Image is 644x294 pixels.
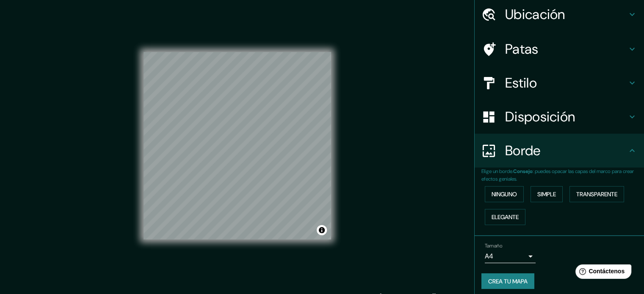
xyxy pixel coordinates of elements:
[475,134,644,168] div: Borde
[488,278,528,285] font: Crea tu mapa
[505,108,575,126] font: Disposición
[569,186,624,202] button: Transparente
[531,186,563,202] button: Simple
[505,5,565,23] font: Ubicación
[576,190,617,198] font: Transparente
[505,142,541,159] font: Borde
[485,209,525,225] button: Elegante
[537,190,556,198] font: Simple
[317,225,327,235] button: Activar o desactivar atribución
[569,261,635,285] iframe: Lanzador de widgets de ayuda
[475,66,644,100] div: Estilo
[505,74,537,92] font: Estilo
[505,40,539,58] font: Patas
[513,168,533,175] font: Consejo
[492,190,517,198] font: Ninguno
[481,168,634,182] font: : puedes opacar las capas del marco para crear efectos geniales.
[485,252,493,261] font: A4
[475,100,644,134] div: Disposición
[492,213,519,221] font: Elegante
[485,186,524,202] button: Ninguno
[485,250,536,263] div: A4
[144,52,331,239] canvas: Mapa
[481,168,513,175] font: Elige un borde.
[481,273,534,289] button: Crea tu mapa
[485,242,502,249] font: Tamaño
[475,32,644,66] div: Patas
